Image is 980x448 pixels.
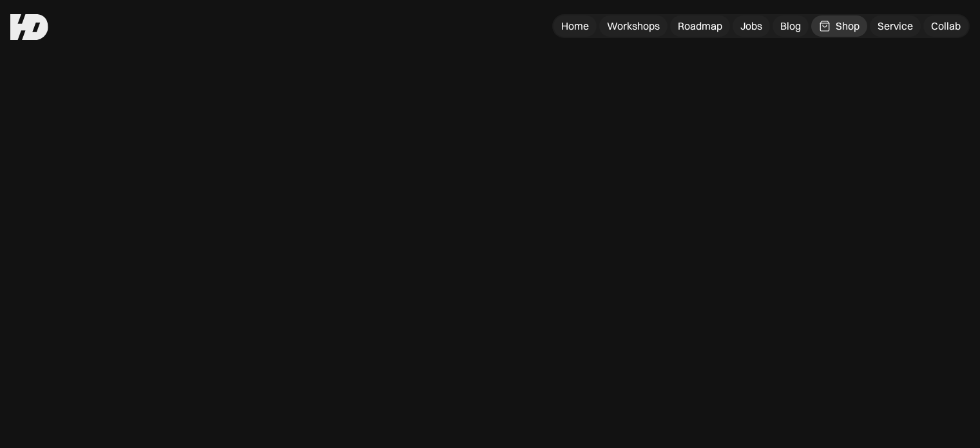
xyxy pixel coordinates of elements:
a: Shop [811,15,867,37]
a: Workshops [599,15,668,37]
a: Jobs [733,15,770,37]
div: Collab [931,19,961,33]
div: Home [561,19,589,33]
a: Collab [923,15,968,37]
div: Jobs [740,19,762,33]
div: Blog [780,19,801,33]
a: Home [553,15,597,37]
div: Service [878,19,913,33]
div: Workshops [607,19,660,33]
a: Blog [773,15,809,37]
div: Roadmap [678,19,722,33]
a: Roadmap [670,15,730,37]
div: Shop [836,19,860,33]
a: Service [870,15,921,37]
